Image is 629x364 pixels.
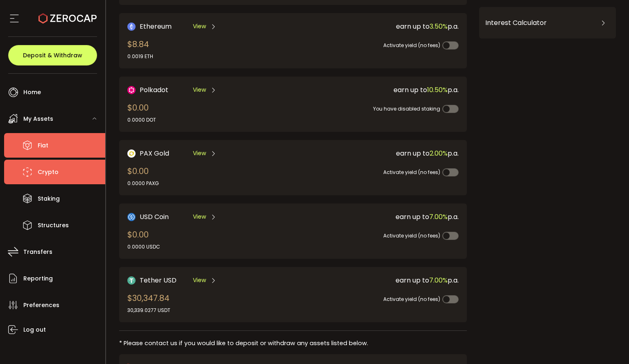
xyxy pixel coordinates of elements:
div: earn up to p.a. [293,21,459,32]
div: $8.84 [127,38,153,60]
span: Reporting [23,273,53,285]
span: Ethereum [140,21,172,32]
span: View [193,22,206,31]
div: 0.0000 PAXG [127,180,159,187]
span: Activate yield (no fees) [383,169,440,176]
span: Preferences [23,299,59,311]
span: Activate yield (no fees) [383,42,440,49]
span: Polkadot [140,85,168,95]
span: USD Coin [140,212,169,222]
span: 2.00% [430,149,448,158]
span: View [193,149,206,158]
div: $0.00 [127,102,156,124]
div: $30,347.84 [127,292,170,314]
span: Activate yield (no fees) [383,232,440,239]
img: Ethereum [127,23,136,31]
div: 0.0000 DOT [127,116,156,124]
span: Activate yield (no fees) [383,296,440,303]
div: * Please contact us if you would like to deposit or withdraw any assets listed below. [119,339,467,348]
div: 0.0000 USDC [127,243,160,251]
img: USD Coin [127,213,136,221]
span: You have disabled staking [373,105,440,112]
span: View [193,213,206,221]
span: 7.00% [429,212,448,222]
span: Deposit & Withdraw [23,52,82,58]
span: Transfers [23,246,52,258]
div: 30,339.0277 USDT [127,307,170,314]
div: earn up to p.a. [293,85,459,95]
span: Staking [38,193,60,205]
div: $0.00 [127,228,160,251]
span: Fiat [38,140,48,151]
iframe: Chat Widget [588,325,629,364]
div: earn up to p.a. [293,212,459,222]
span: 7.00% [429,276,448,285]
span: 10.50% [427,85,448,95]
span: Crypto [38,166,59,178]
span: PAX Gold [140,148,169,158]
img: PAX Gold [127,149,136,158]
span: Home [23,86,41,98]
span: Tether USD [140,275,176,285]
span: Log out [23,324,46,336]
div: earn up to p.a. [293,275,459,285]
span: 3.50% [430,22,448,31]
div: Interest Calculator [485,13,610,33]
button: Deposit & Withdraw [8,45,97,66]
img: Tether USD [127,276,136,285]
span: View [193,86,206,94]
div: 0.0019 ETH [127,53,153,60]
span: My Assets [23,113,53,125]
div: earn up to p.a. [293,148,459,158]
div: $0.00 [127,165,159,187]
span: View [193,276,206,285]
span: Structures [38,219,69,231]
img: DOT [127,86,136,94]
